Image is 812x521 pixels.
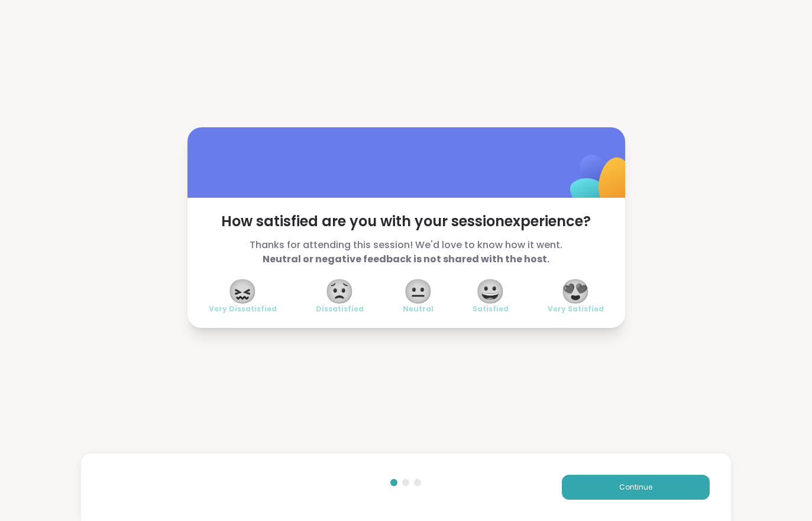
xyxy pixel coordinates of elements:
[403,304,434,314] span: Neutral
[316,304,364,314] span: Dissatisfied
[325,281,354,302] span: 😟
[473,304,509,314] span: Satisfied
[548,304,604,314] span: Very Satisfied
[619,482,652,493] span: Continue
[209,212,604,231] span: How satisfied are you with your session experience?
[263,252,549,266] b: Neutral or negative feedback is not shared with the host.
[561,281,590,302] span: 😍
[209,238,604,266] span: Thanks for attending this session! We'd love to know how it went.
[475,281,505,302] span: 😀
[209,304,277,314] span: Very Dissatisfied
[562,475,710,500] button: Continue
[228,281,257,302] span: 😖
[403,281,433,302] span: 😐
[542,124,660,242] img: ShareWell Logomark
